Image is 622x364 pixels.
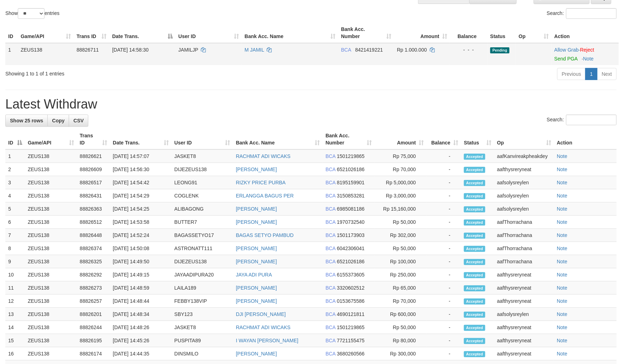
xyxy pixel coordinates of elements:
[233,129,323,149] th: Bank Acc. Name: activate to sort column ascending
[5,308,25,321] td: 13
[5,229,25,242] td: 7
[557,246,568,251] a: Note
[547,8,617,19] label: Search:
[77,176,110,189] td: 88826517
[557,325,568,330] a: Note
[110,176,172,189] td: [DATE] 14:54:42
[375,255,427,268] td: Rp 100,000
[394,23,450,43] th: Amount: activate to sort column ascending
[110,281,172,295] td: [DATE] 14:48:59
[375,334,427,347] td: Rp 80,000
[325,311,335,317] span: BCA
[74,23,109,43] th: Trans ID: activate to sort column ascending
[110,242,172,255] td: [DATE] 14:50:08
[494,295,554,308] td: aafthysreryneat
[494,242,554,255] td: aafThorrachana
[337,259,365,264] span: Copy 6521026186 to clipboard
[464,167,485,173] span: Accepted
[110,202,172,216] td: [DATE] 14:54:25
[337,180,365,185] span: Copy 8195159901 to clipboard
[77,281,110,295] td: 88826273
[178,47,198,53] span: JAMILJP
[427,308,461,321] td: -
[5,129,25,149] th: ID: activate to sort column descending
[25,176,77,189] td: ZEUS138
[464,180,485,186] span: Accepted
[337,167,365,172] span: Copy 6521026186 to clipboard
[236,246,277,251] a: [PERSON_NAME]
[236,298,277,304] a: [PERSON_NAME]
[464,325,485,331] span: Accepted
[5,189,25,202] td: 4
[236,206,277,212] a: [PERSON_NAME]
[494,149,554,163] td: aafKanvireakpheakdey
[427,229,461,242] td: -
[236,193,294,199] a: ERLANGGA BAGUS PER
[557,167,568,172] a: Note
[325,167,335,172] span: BCA
[172,202,233,216] td: ALIBAGONG
[25,334,77,347] td: ZEUS138
[557,68,586,80] a: Previous
[375,176,427,189] td: Rp 5,000,000
[176,23,242,43] th: User ID: activate to sort column ascending
[337,351,365,357] span: Copy 3680260566 to clipboard
[77,308,110,321] td: 88826201
[487,23,516,43] th: Status
[18,23,74,43] th: Game/API: activate to sort column ascending
[427,163,461,176] td: -
[110,149,172,163] td: [DATE] 14:57:07
[375,321,427,334] td: Rp 50,000
[547,115,617,125] label: Search:
[464,193,485,199] span: Accepted
[25,255,77,268] td: ZEUS138
[325,298,335,304] span: BCA
[25,189,77,202] td: ZEUS138
[494,129,554,149] th: Op: activate to sort column ascending
[552,23,619,43] th: Action
[464,246,485,252] span: Accepted
[5,347,25,360] td: 16
[337,272,365,278] span: Copy 6155373605 to clipboard
[77,202,110,216] td: 88826363
[172,149,233,163] td: JASKET8
[337,311,365,317] span: Copy 4690121811 to clipboard
[490,47,509,53] span: Pending
[5,176,25,189] td: 3
[172,229,233,242] td: BAGASSETYO17
[494,347,554,360] td: aafthysreryneat
[325,338,335,343] span: BCA
[453,46,485,53] div: - - -
[557,259,568,264] a: Note
[337,325,365,330] span: Copy 1501219865 to clipboard
[566,8,617,19] input: Search:
[464,285,485,291] span: Accepted
[337,285,365,291] span: Copy 3320602512 to clipboard
[557,298,568,304] a: Note
[464,351,485,357] span: Accepted
[337,193,365,199] span: Copy 3150853281 to clipboard
[325,325,335,330] span: BCA
[172,242,233,255] td: ASTRONATT111
[461,129,494,149] th: Status: activate to sort column ascending
[5,321,25,334] td: 14
[557,206,568,212] a: Note
[25,216,77,229] td: ZEUS138
[427,129,461,149] th: Balance: activate to sort column ascending
[5,295,25,308] td: 12
[5,268,25,281] td: 10
[516,23,552,43] th: Op: activate to sort column ascending
[25,321,77,334] td: ZEUS138
[25,295,77,308] td: ZEUS138
[494,189,554,202] td: aafsolysreylen
[77,295,110,308] td: 88826257
[325,180,335,185] span: BCA
[337,206,365,212] span: Copy 6985081186 to clipboard
[464,206,485,212] span: Accepted
[494,163,554,176] td: aafthysreryneat
[557,351,568,357] a: Note
[242,23,338,43] th: Bank Acc. Name: activate to sort column ascending
[110,216,172,229] td: [DATE] 14:53:58
[427,149,461,163] td: -
[110,255,172,268] td: [DATE] 14:49:50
